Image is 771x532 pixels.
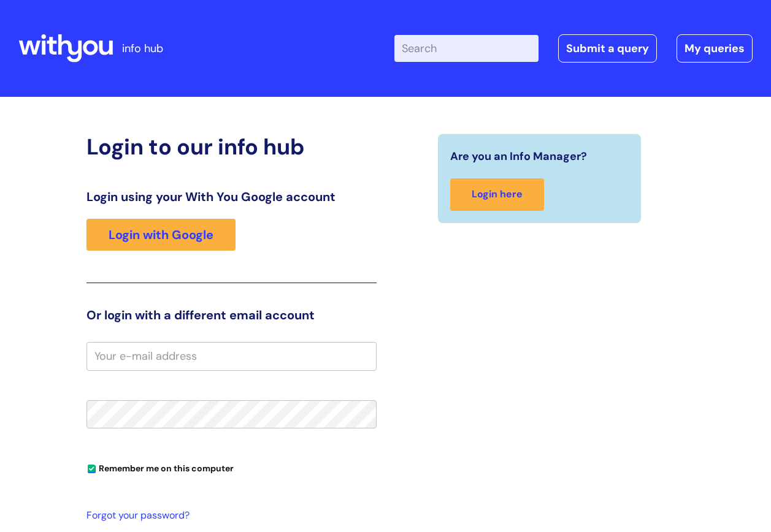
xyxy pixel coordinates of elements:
a: Forgot your password? [86,507,370,525]
div: You can uncheck this option if you're logging in from a shared device [86,458,377,477]
span: Are you an Info Manager? [450,146,587,166]
a: My queries [677,34,753,63]
a: Submit a query [558,34,657,63]
p: info hub [122,39,163,58]
h3: Login using your With You Google account [86,189,377,204]
label: Remember me on this computer [86,460,234,474]
h3: Or login with a different email account [86,308,377,322]
a: Login here [450,178,544,211]
input: Remember me on this computer [88,465,96,473]
input: Your e-mail address [86,342,377,370]
a: Login with Google [86,219,236,251]
input: Search [394,35,539,62]
h2: Login to our info hub [86,134,377,160]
